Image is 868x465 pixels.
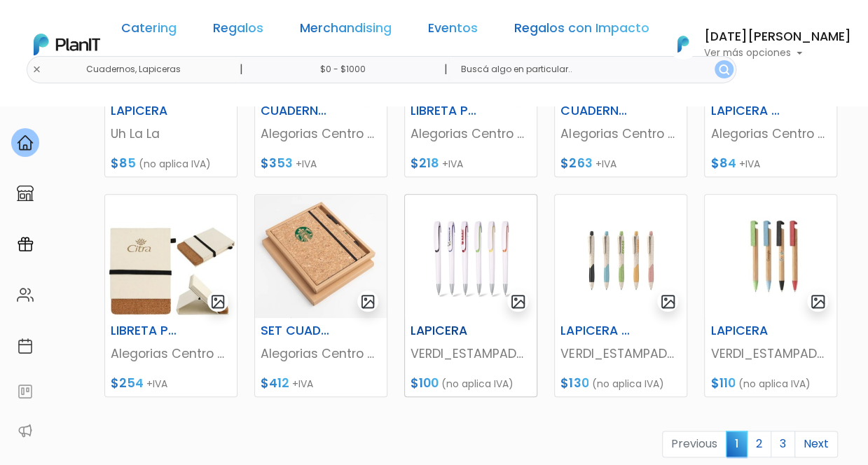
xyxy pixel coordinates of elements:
[552,104,644,118] h6: CUADERNO ECOLOGICO
[560,345,681,363] p: VERDI_ESTAMPADOS
[411,375,439,391] span: $100
[102,104,194,118] h6: LAPICERA
[17,338,34,354] img: calendar-87d922413cdce8b2cf7b7f5f62616a5cf9e4887200fb71536465627b3292af00.svg
[405,195,537,318] img: thumb_Captura_de_pantalla_2023-10-04_151953.jpg
[17,286,34,303] img: people-662611757002400ad9ed0e3c099ab2801c6687ba6c219adb57efc949bc21e19d.svg
[794,431,838,457] a: Next
[255,195,387,318] img: thumb_Captura_de_pantalla_2023-08-09_154432.jpg
[428,22,478,39] a: Eventos
[296,157,317,171] span: +IVA
[121,22,177,39] a: Catering
[34,34,100,55] img: PlanIt Logo
[72,13,202,41] div: ¿Necesitás ayuda?
[261,345,381,363] p: Alegorias Centro Creativo
[17,185,34,202] img: marketplace-4ceaa7011d94191e9ded77b95e3339b90024bf715f7c57f8cf31f2d8c509eaba.svg
[139,157,211,171] span: (no aplica IVA)
[719,64,729,75] img: search_button-432b6d5273f82d61273b3651a40e1bd1b912527efae98b1b7a1b2c0702e16a8d.svg
[514,22,649,39] a: Regalos con Impacto
[411,345,531,363] p: VERDI_ESTAMPADOS
[261,155,293,172] span: $353
[810,293,826,310] img: gallery-light
[660,293,676,310] img: gallery-light
[449,56,736,83] input: Buscá algo en particular..
[111,125,231,143] p: Uh La La
[104,194,237,397] a: gallery-light LIBRETA PORTA CELULAR Alegorias Centro Creativo $254 +IVA
[552,324,644,338] h6: LAPICERA ECO
[17,236,34,253] img: campaigns-02234683943229c281be62815700db0a1741e53638e28bf9629b52c665b00959.svg
[111,375,144,391] span: $254
[702,104,794,118] h6: LAPICERA ECOLOGICA
[710,155,736,172] span: $84
[710,125,831,143] p: Alegorias Centro Creativo
[555,195,687,318] img: thumb_11111111111.jpg
[510,293,526,310] img: gallery-light
[239,61,242,78] p: |
[560,155,592,172] span: $263
[554,194,687,397] a: gallery-light LAPICERA ECO VERDI_ESTAMPADOS $130 (no aplica IVA)
[210,293,226,310] img: gallery-light
[738,377,810,391] span: (no aplica IVA)
[710,345,831,363] p: VERDI_ESTAMPADOS
[261,125,381,143] p: Alegorias Centro Creativo
[17,383,34,400] img: feedback-78b5a0c8f98aac82b08bfc38622c3050aee476f2c9584af64705fc4e61158814.svg
[747,431,771,457] a: 2
[443,61,447,78] p: |
[411,125,531,143] p: Alegorias Centro Creativo
[441,377,514,391] span: (no aplica IVA)
[704,194,837,397] a: gallery-light LAPICERA VERDI_ESTAMPADOS $110 (no aplica IVA)
[771,431,795,457] a: 3
[704,31,851,43] h6: [DATE][PERSON_NAME]
[595,157,616,171] span: +IVA
[591,377,663,391] span: (no aplica IVA)
[102,324,194,338] h6: LIBRETA PORTA CELULAR
[360,293,376,310] img: gallery-light
[111,155,136,172] span: $85
[442,157,463,171] span: +IVA
[213,22,263,39] a: Regalos
[668,29,698,60] img: PlanIt Logo
[32,65,41,74] img: close-6986928ebcb1d6c9903e3b54e860dbc4d054630f23adef3a32610726dff6a82b.svg
[404,194,537,397] a: gallery-light LAPICERA VERDI_ESTAMPADOS $100 (no aplica IVA)
[252,324,344,338] h6: SET CUADERNO + LAPICERA ECO
[726,431,748,457] span: 1
[17,134,34,151] img: home-e721727adea9d79c4d83392d1f703f7f8bce08238fde08b1acbfd93340b81755.svg
[710,375,735,391] span: $110
[252,104,344,118] h6: CUADERNO TELA PU Y CORCHO
[17,422,34,439] img: partners-52edf745621dab592f3b2c58e3bca9d71375a7ef29c3b500c9f145b62cc070d4.svg
[704,48,851,58] p: Ver más opciones
[738,157,759,171] span: +IVA
[261,375,289,391] span: $412
[411,155,439,172] span: $218
[560,375,588,391] span: $130
[300,22,392,39] a: Merchandising
[702,324,794,338] h6: LAPICERA
[659,26,851,62] button: PlanIt Logo [DATE][PERSON_NAME] Ver más opciones
[111,345,231,363] p: Alegorias Centro Creativo
[402,324,494,338] h6: LAPICERA
[292,377,313,391] span: +IVA
[146,377,167,391] span: +IVA
[402,104,494,118] h6: LIBRETA PORTA CELULAR
[254,194,387,397] a: gallery-light SET CUADERNO + LAPICERA ECO Alegorias Centro Creativo $412 +IVA
[560,125,681,143] p: Alegorias Centro Creativo
[105,195,237,318] img: thumb_Captura_de_pantalla_2023-08-09_154033.jpg
[705,195,836,318] img: thumb_7854.jpg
